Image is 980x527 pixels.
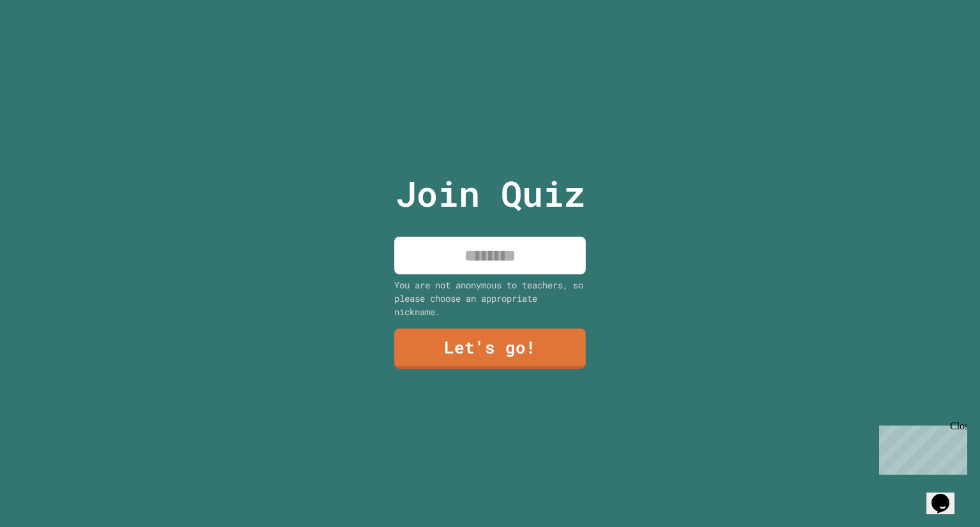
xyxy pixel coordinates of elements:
[874,420,967,475] iframe: chat widget
[396,167,585,220] p: Join Quiz
[394,278,586,318] div: You are not anonymous to teachers, so please choose an appropriate nickname.
[5,5,88,81] div: Chat with us now!Close
[394,329,586,369] a: Let's go!
[926,476,967,514] iframe: chat widget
